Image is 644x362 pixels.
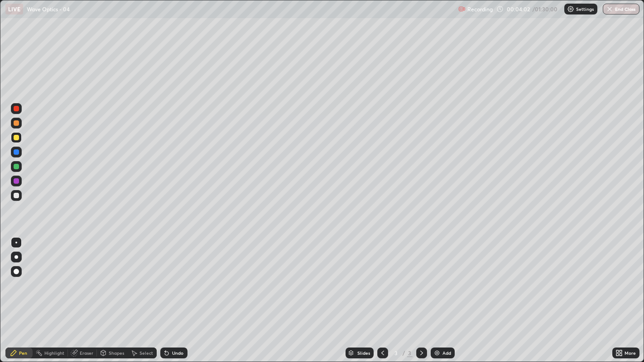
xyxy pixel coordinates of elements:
div: Shapes [109,351,124,355]
div: Select [139,351,153,355]
div: Slides [357,351,370,355]
p: Recording [467,6,493,13]
div: 3 [407,349,413,357]
div: Eraser [80,351,93,355]
img: recording.375f2c34.svg [458,5,466,13]
img: end-class-cross [606,5,613,13]
div: Highlight [44,351,64,355]
p: Settings [576,7,594,11]
div: Undo [172,351,183,355]
div: More [625,351,636,355]
div: / [403,350,405,356]
p: LIVE [8,5,20,13]
div: Add [442,351,451,355]
div: 3 [392,350,401,356]
button: End Class [603,4,639,14]
img: class-settings-icons [567,5,574,13]
img: add-slide-button [433,349,441,357]
div: Pen [19,351,27,355]
p: Wave Optics - 04 [27,5,70,13]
